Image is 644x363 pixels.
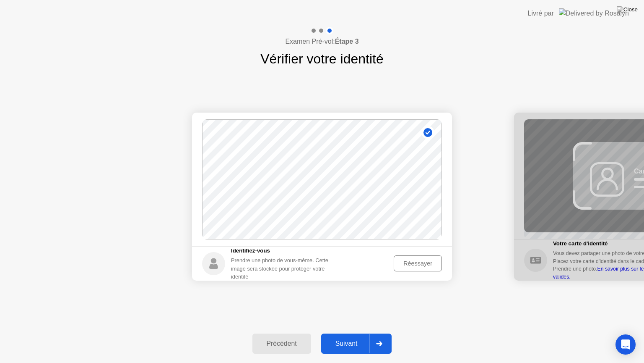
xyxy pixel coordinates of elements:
[335,38,359,45] b: Étape 3
[397,260,439,267] div: Réessayer
[231,256,343,281] div: Prendre une photo de vous-même. Cette image sera stockée pour protéger votre identité
[231,247,343,255] h5: Identifiez-vous
[615,334,636,355] div: Open Intercom Messenger
[617,6,638,13] img: Close
[394,255,442,271] button: Réessayer
[255,340,309,347] div: Précédent
[252,334,311,354] button: Précédent
[559,8,629,18] img: Delivered by Rosalyn
[324,340,369,347] div: Suivant
[260,49,383,69] h1: Vérifier votre identité
[528,8,554,18] div: Livré par
[321,334,392,354] button: Suivant
[285,37,358,47] h4: Examen Pré-vol:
